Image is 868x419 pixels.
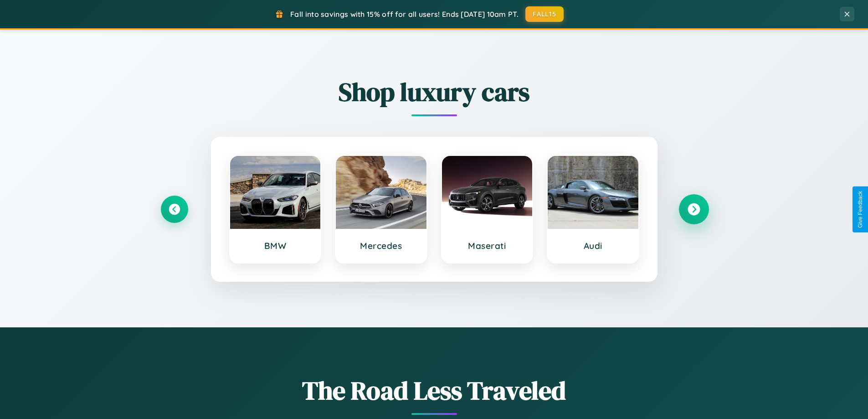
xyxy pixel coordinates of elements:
h3: Maserati [451,240,524,251]
h3: BMW [239,240,312,251]
button: FALL15 [525,6,564,22]
h3: Mercedes [345,240,417,251]
span: Fall into savings with 15% off for all users! Ends [DATE] 10am PT. [290,10,519,19]
h2: Shop luxury cars [161,74,708,109]
h1: The Road Less Traveled [161,373,708,408]
h3: Audi [557,240,629,251]
div: Give Feedback [857,191,863,228]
